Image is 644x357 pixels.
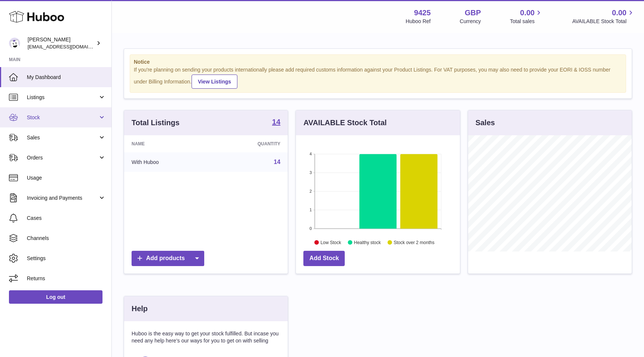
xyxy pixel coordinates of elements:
[310,170,312,175] text: 3
[414,8,431,18] strong: 9425
[124,152,211,172] td: With Huboo
[406,18,431,25] div: Huboo Ref
[612,8,626,18] span: 0.00
[28,44,110,50] span: [EMAIL_ADDRESS][DOMAIN_NAME]
[274,159,281,165] a: 14
[124,135,211,152] th: Name
[354,240,381,245] text: Healthy stock
[310,189,312,193] text: 2
[211,135,288,152] th: Quantity
[460,18,481,25] div: Currency
[27,215,106,222] span: Cases
[303,251,345,266] a: Add Stock
[27,174,106,181] span: Usage
[303,118,386,128] h3: AVAILABLE Stock Total
[27,154,98,161] span: Orders
[192,75,237,89] a: View Listings
[134,66,622,89] div: If you're planning on sending your products internationally please add required customs informati...
[272,118,280,126] strong: 14
[27,134,98,141] span: Sales
[465,8,481,18] strong: GBP
[27,235,106,242] span: Channels
[510,18,543,25] span: Total sales
[27,74,106,81] span: My Dashboard
[272,118,280,127] a: 14
[520,8,535,18] span: 0.00
[321,240,341,245] text: Low Stock
[132,304,148,314] h3: Help
[9,38,20,49] img: Huboo@cbdmd.com
[9,290,102,304] a: Log out
[572,18,635,25] span: AVAILABLE Stock Total
[476,118,495,128] h3: Sales
[572,8,635,25] a: 0.00 AVAILABLE Stock Total
[394,240,435,245] text: Stock over 2 months
[510,8,543,25] a: 0.00 Total sales
[27,114,98,121] span: Stock
[310,208,312,212] text: 1
[27,255,106,262] span: Settings
[27,94,98,101] span: Listings
[132,330,280,344] p: Huboo is the easy way to get your stock fulfilled. But incase you need any help here's our ways f...
[134,59,622,66] strong: Notice
[310,152,312,156] text: 4
[28,36,95,50] div: [PERSON_NAME]
[132,251,204,266] a: Add products
[27,275,106,282] span: Returns
[132,118,180,128] h3: Total Listings
[310,226,312,231] text: 0
[27,195,98,202] span: Invoicing and Payments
